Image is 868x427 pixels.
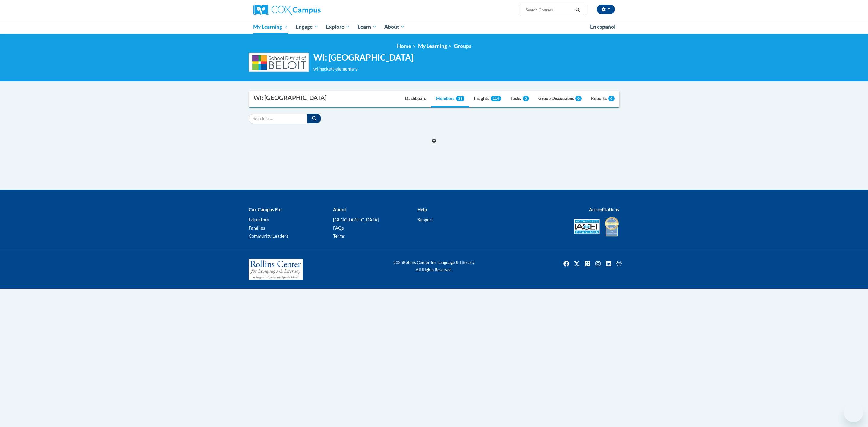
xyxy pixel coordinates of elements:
img: Facebook group icon [614,259,624,268]
a: Home [397,43,411,49]
img: Accredited IACET® Provider [574,219,600,234]
a: Dashboard [401,91,431,107]
span: Explore [326,23,350,30]
a: Terms [333,233,345,239]
img: IDA® Accredited [604,216,619,237]
a: Support [417,217,433,222]
span: 114 [491,96,501,101]
img: Pinterest icon [583,259,592,268]
a: [GEOGRAPHIC_DATA] [333,217,379,222]
a: Facebook [561,259,571,268]
div: WI: [GEOGRAPHIC_DATA] [253,94,327,102]
a: Facebook Group [614,259,624,268]
b: Cox Campus For [249,207,282,212]
img: Twitter icon [572,259,582,268]
b: Help [417,207,427,212]
span: About [384,23,405,30]
div: wi-hackett-elementary [313,66,414,72]
a: Twitter [572,259,582,268]
img: Cox Campus [253,5,321,15]
img: Rollins Center for Language & Literacy - A Program of the Atlanta Speech School [249,259,303,280]
b: About [333,207,346,212]
a: Educators [249,217,269,222]
span: Engage [296,23,318,30]
input: Search Courses [525,6,573,14]
div: Rollins Center for Language & Literacy All Rights Reserved. [371,259,497,273]
img: LinkedIn icon [604,259,613,268]
a: Learn [354,20,381,34]
a: Insights114 [469,91,506,107]
h2: WI: [GEOGRAPHIC_DATA] [313,52,414,63]
button: Search [573,6,582,14]
a: About [381,20,409,34]
iframe: Button to launch messaging window [844,403,863,422]
b: Accreditations [589,207,619,212]
a: Explore [322,20,354,34]
span: My Learning [253,23,288,30]
a: Pinterest [583,259,592,268]
button: Search [307,114,321,123]
a: Families [249,225,265,231]
span: 0 [575,96,582,101]
a: Linkedin [604,259,613,268]
a: Groups [454,43,471,49]
span: 2025 [393,260,403,265]
a: Community Leaders [249,233,288,239]
a: Engage [292,20,322,34]
input: Search [249,114,307,124]
a: My Learning [418,43,447,49]
img: Instagram icon [593,259,603,268]
span: 0 [523,96,529,101]
span: Learn [358,23,377,30]
img: Facebook icon [561,259,571,268]
a: Members33 [431,91,469,107]
a: Instagram [593,259,603,268]
a: My Learning [249,20,292,34]
a: En español [586,20,619,33]
span: 33 [456,96,464,101]
a: Tasks0 [506,91,533,107]
a: FAQs [333,225,344,231]
button: Account Settings [597,5,615,14]
span: 0 [608,96,615,101]
a: Reports0 [587,91,619,107]
a: Group Discussions0 [534,91,586,107]
span: En español [590,24,615,30]
div: Main menu [244,20,624,34]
